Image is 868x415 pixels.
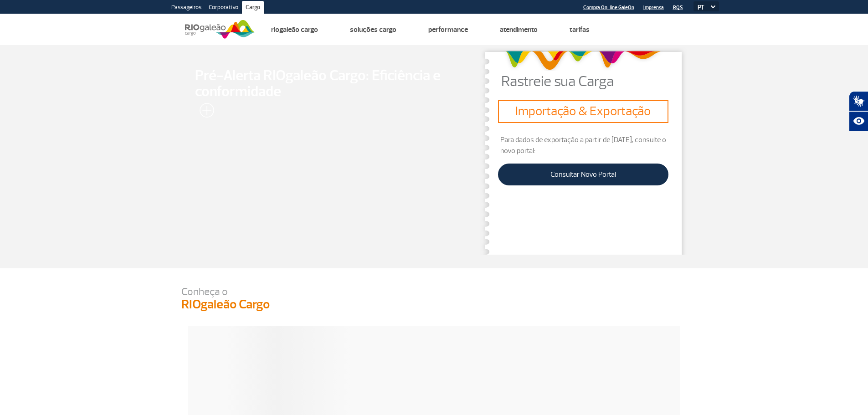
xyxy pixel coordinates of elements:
a: Corporativo [205,1,242,15]
a: Imprensa [643,5,664,10]
a: Atendimento [500,25,538,34]
p: Rastreie sua Carga [501,74,687,89]
a: Pré-Alerta RIOgaleão Cargo: Eficiência e conformidade [181,54,490,255]
button: Abrir tradutor de língua de sinais. [849,91,868,111]
a: Cargo [242,1,264,15]
p: Conheça o [181,287,687,297]
div: Plugin de acessibilidade da Hand Talk. [849,91,868,131]
h3: RIOgaleão Cargo [181,297,687,313]
p: Para dados de exportação a partir de [DATE], consulte o novo portal: [498,134,668,156]
a: Soluções Cargo [350,25,396,34]
a: Riogaleão Cargo [271,25,318,34]
a: Consultar Novo Portal [498,164,668,185]
a: Passageiros [168,1,205,15]
a: Performance [428,25,468,34]
a: RQS [673,5,683,10]
a: Compra On-line GaleOn [583,5,634,10]
img: grafismo [502,46,664,74]
a: Tarifas [570,25,590,34]
img: leia-mais [195,103,214,121]
span: Pré-Alerta RIOgaleão Cargo: Eficiência e conformidade [195,68,476,100]
h3: Importação & Exportação [502,104,664,119]
button: Abrir recursos assistivos. [849,111,868,131]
